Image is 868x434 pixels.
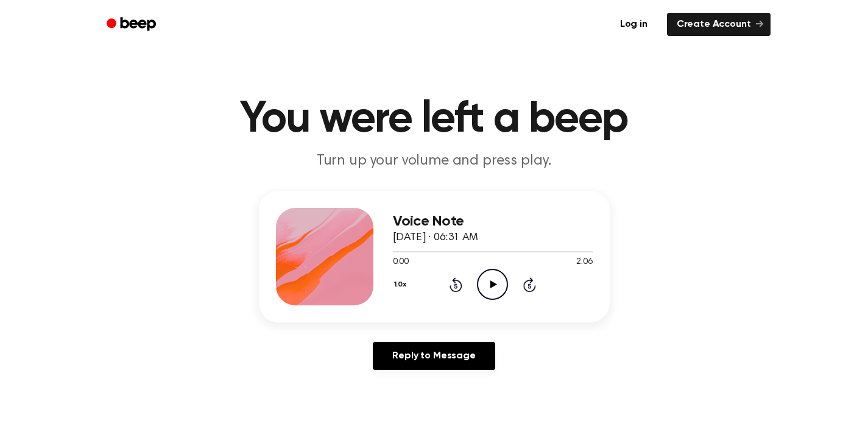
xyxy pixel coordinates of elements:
[393,256,409,269] span: 0:00
[393,213,593,230] h3: Voice Note
[608,10,660,38] a: Log in
[373,342,495,370] a: Reply to Message
[122,98,746,141] h1: You were left a beep
[393,274,411,295] button: 1.0x
[576,256,592,269] span: 2:06
[667,13,771,36] a: Create Account
[393,232,478,243] span: [DATE] · 06:31 AM
[98,13,167,37] a: Beep
[200,151,668,171] p: Turn up your volume and press play.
